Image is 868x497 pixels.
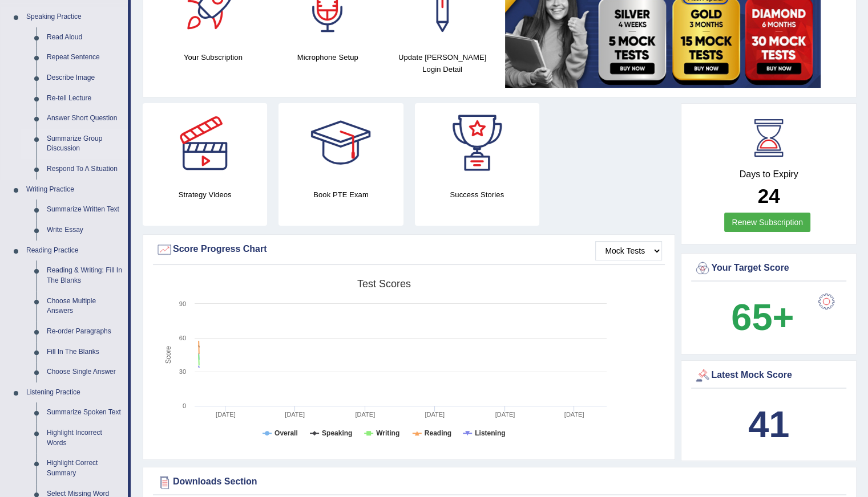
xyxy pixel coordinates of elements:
[276,51,380,63] h4: Microphone Setup
[748,404,789,445] b: 41
[21,7,128,27] a: Speaking Practice
[425,429,451,437] tspan: Reading
[42,129,128,159] a: Summarize Group Discussion
[475,429,505,437] tspan: Listening
[42,27,128,48] a: Read Aloud
[731,296,794,338] b: 65+
[42,108,128,129] a: Answer Short Question
[164,346,172,364] tspan: Score
[42,68,128,88] a: Describe Image
[21,382,128,403] a: Listening Practice
[42,260,128,291] a: Reading & Writing: Fill In The Blanks
[425,411,445,418] tspan: [DATE]
[495,411,515,418] tspan: [DATE]
[694,260,843,277] div: Your Target Score
[216,411,236,418] tspan: [DATE]
[694,367,843,384] div: Latest Mock Score
[42,423,128,453] a: Highlight Incorrect Words
[143,189,267,201] h4: Strategy Videos
[285,411,305,418] tspan: [DATE]
[179,368,186,375] text: 30
[156,241,662,258] div: Score Progress Chart
[42,291,128,321] a: Choose Multiple Answers
[162,51,265,63] h4: Your Subscription
[42,402,128,423] a: Summarize Spoken Text
[42,159,128,180] a: Respond To A Situation
[156,474,843,491] div: Downloads Section
[694,169,843,180] h4: Days to Expiry
[724,213,810,232] a: Renew Subscription
[564,411,584,418] tspan: [DATE]
[21,241,128,261] a: Reading Practice
[42,453,128,483] a: Highlight Correct Summary
[391,51,494,75] h4: Update [PERSON_NAME] Login Detail
[415,189,539,201] h4: Success Stories
[21,180,128,200] a: Writing Practice
[274,429,298,437] tspan: Overall
[322,429,352,437] tspan: Speaking
[42,47,128,68] a: Repeat Sentence
[42,321,128,342] a: Re-order Paragraphs
[278,189,403,201] h4: Book PTE Exam
[42,199,128,220] a: Summarize Written Text
[42,362,128,382] a: Choose Single Answer
[42,342,128,362] a: Fill In The Blanks
[357,278,411,290] tspan: Test scores
[179,335,186,341] text: 60
[183,402,186,409] text: 0
[376,429,399,437] tspan: Writing
[758,185,780,207] b: 24
[42,220,128,241] a: Write Essay
[355,411,375,418] tspan: [DATE]
[42,88,128,109] a: Re-tell Lecture
[179,300,186,307] text: 90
